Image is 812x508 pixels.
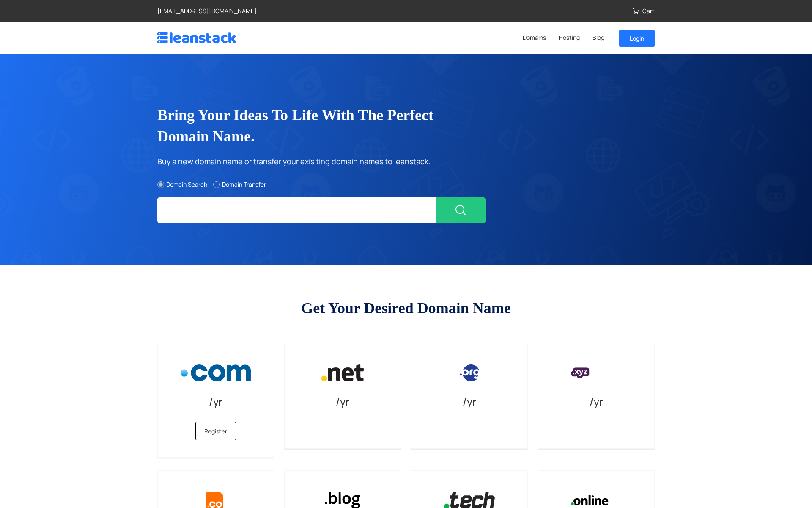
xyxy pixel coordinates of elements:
a: Login [619,30,655,47]
a: Cart [633,7,655,15]
span: /yr [336,395,349,409]
span: /yr [463,395,476,409]
label: Domain Search [157,182,207,188]
img: .com [181,364,251,381]
button: Register [195,422,236,440]
p: Buy a new domain name or transfer your exisiting domain names to leanstack. [157,156,486,167]
span: /yr [590,395,603,409]
h2: Get your desired domain name [157,299,655,317]
label: Domain Transfer [213,182,266,188]
h2: Bring your ideas to life with the perfect domain name. [157,105,486,147]
img: .net [321,364,364,381]
img: .org [460,364,479,381]
span: /yr [209,395,222,409]
img: .xyz [571,364,622,381]
a: Blog [586,32,611,43]
a: Hosting [552,32,586,43]
a: [EMAIL_ADDRESS][DOMAIN_NAME] [157,7,257,15]
a: Domains [516,32,552,43]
